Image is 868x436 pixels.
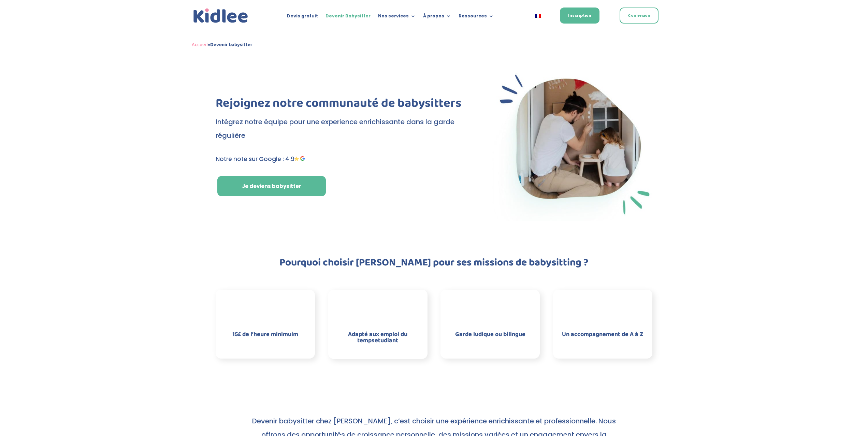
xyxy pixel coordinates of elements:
[216,93,461,113] span: Rejoignez notre communauté de babysitters
[378,14,416,21] a: Nos services
[216,154,468,164] p: Notre note sur Google : 4.9
[216,117,454,140] span: Intégrez notre équipe pour une experience enrichissante dans la garde régulière
[192,41,252,49] span: »
[348,330,407,345] span: Adapté aux emploi du tempsetudiant
[232,330,298,339] span: 15£ de l’heure minimuim
[535,14,541,18] img: Français
[192,7,250,25] a: Kidlee Logo
[455,330,525,339] span: Garde ludique ou bilingue
[287,14,318,21] a: Devis gratuit
[250,258,618,271] h2: Pourquoi choisir [PERSON_NAME] pour ses missions de babysitting ?
[192,7,250,25] img: logo_kidlee_bleu
[423,14,451,21] a: À propos
[210,41,252,49] strong: Devenir babysitter
[492,68,652,221] img: Babysitter
[325,14,371,21] a: Devenir Babysitter
[459,14,494,21] a: Ressources
[620,8,659,24] a: Connexion
[217,176,326,197] a: Je deviens babysitter
[562,330,643,339] span: Un accompagnement de A à Z
[560,8,599,24] a: Inscription
[192,41,208,49] a: Accueil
